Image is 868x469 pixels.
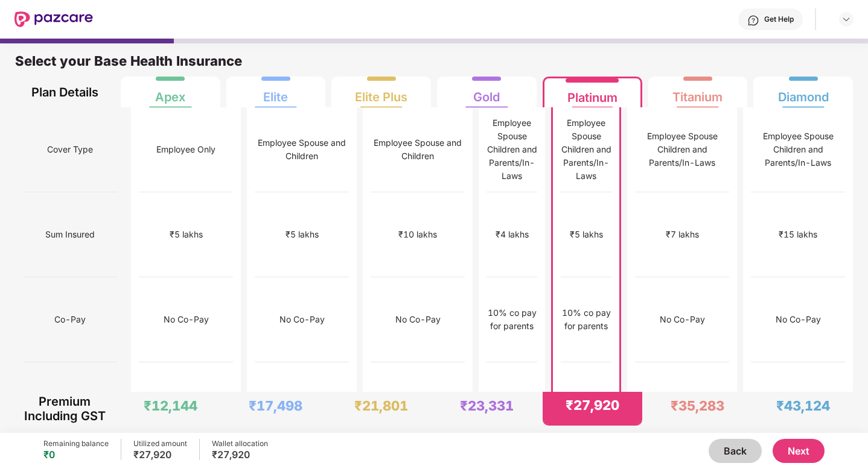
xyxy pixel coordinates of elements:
[54,308,86,331] span: Co-Pay
[156,143,215,156] div: Employee Only
[561,116,611,183] div: Employee Spouse Children and Parents/In-Laws
[170,228,203,241] div: ₹5 lakhs
[660,313,705,326] div: No Co-Pay
[371,136,465,163] div: Employee Spouse and Children
[570,228,603,241] div: ₹5 lakhs
[43,449,109,461] div: ₹0
[43,439,109,449] div: Remaining balance
[355,80,407,104] div: Elite Plus
[666,228,699,241] div: ₹7 lakhs
[144,397,197,414] div: ₹12,144
[23,77,107,107] div: Plan Details
[779,228,817,241] div: ₹15 lakhs
[15,52,853,77] div: Select your Base Health Insurance
[23,392,107,426] div: Premium Including GST
[751,130,845,169] div: Employee Spouse Children and Parents/In-Laws
[354,397,408,414] div: ₹21,801
[776,397,830,414] div: ₹43,124
[212,449,268,461] div: ₹27,920
[47,138,93,161] span: Cover Type
[567,81,617,105] div: Platinum
[709,439,762,463] button: Back
[164,313,209,326] div: No Co-Pay
[776,313,821,326] div: No Co-Pay
[212,439,268,449] div: Wallet allocation
[286,228,319,241] div: ₹5 lakhs
[487,306,537,333] div: 10% co pay for parents
[14,11,93,27] img: New Pazcare Logo
[395,313,441,326] div: No Co-Pay
[263,80,288,104] div: Elite
[841,14,851,24] img: svg+xml;base64,PHN2ZyBpZD0iRHJvcGRvd24tMzJ4MzIiIHhtbG5zPSJodHRwOi8vd3d3LnczLm9yZy8yMDAwL3N2ZyIgd2...
[155,80,185,104] div: Apex
[635,130,729,169] div: Employee Spouse Children and Parents/In-Laws
[672,80,723,104] div: Titanium
[133,439,187,449] div: Utilized amount
[473,80,500,104] div: Gold
[778,80,829,104] div: Diamond
[747,14,759,27] img: svg+xml;base64,PHN2ZyBpZD0iSGVscC0zMngzMiIgeG1sbnM9Imh0dHA6Ly93d3cudzMub3JnLzIwMDAvc3ZnIiB3aWR0aD...
[249,397,302,414] div: ₹17,498
[487,116,537,183] div: Employee Spouse Children and Parents/In-Laws
[671,397,724,414] div: ₹35,283
[133,449,187,461] div: ₹27,920
[561,306,611,333] div: 10% co pay for parents
[398,228,437,241] div: ₹10 lakhs
[460,397,514,414] div: ₹23,331
[255,136,349,163] div: Employee Spouse and Children
[45,223,95,246] span: Sum Insured
[773,439,825,463] button: Next
[764,14,794,24] div: Get Help
[496,228,529,241] div: ₹4 lakhs
[279,313,325,326] div: No Co-Pay
[566,397,619,414] div: ₹27,920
